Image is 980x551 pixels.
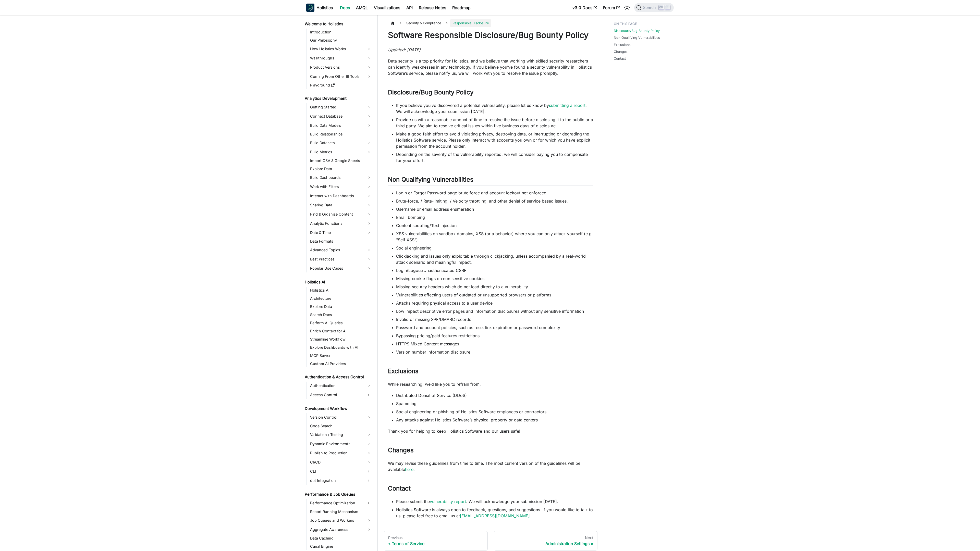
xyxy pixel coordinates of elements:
[309,54,373,62] a: Walkthroughs
[309,192,373,200] a: Interact with Dashboards
[460,513,530,518] a: [EMAIL_ADDRESS][DOMAIN_NAME]
[388,47,421,52] em: Updated: [DATE]
[641,5,659,10] span: Search
[309,63,373,71] a: Product Versions
[309,72,373,81] a: Coming From Other BI Tools
[388,89,593,98] h2: Disclosure/Bug Bounty Policy
[309,458,373,466] a: CI/CD
[309,391,364,399] a: Access Control
[309,210,373,218] a: Find & Organize Content
[309,431,373,439] a: Validation / Testing
[309,45,373,53] a: How Holistics Works
[309,516,373,524] a: Job Queues and Workers
[303,279,373,286] a: Holistics AI
[309,303,373,310] a: Explore Data
[416,4,449,12] a: Release Notes
[396,275,593,282] li: Missing cookie flags on non sensitive cookies
[388,446,593,456] h2: Changes
[309,543,373,550] a: Canal Engine
[309,449,373,457] a: Publish to Production
[396,267,593,273] li: Login/Logout/Unauthenticated CSRF
[309,201,373,209] a: Sharing Data
[396,333,593,339] li: Bypassing pricing/paid features restrictions
[309,382,373,390] a: Authentication
[388,58,593,76] p: Data security is a top priority for Holistics, and we believe that working with skilled security ...
[309,287,373,294] a: Holistics AI
[309,103,373,111] a: Getting Started
[384,531,597,550] nav: Docs pages
[388,367,593,377] h2: Exclusions
[614,28,660,33] a: Disclosure/Bug Bounty Policy
[353,4,371,12] a: AMQL
[450,19,491,27] span: Responsible Disclosure
[614,56,626,61] a: Contact
[309,525,373,534] a: Aggregate Awareness
[498,535,593,540] div: Next
[364,467,373,475] button: Expand sidebar category 'CLI'
[396,245,593,251] li: Social engineering
[309,295,373,302] a: Architecture
[309,165,373,172] a: Explore Data
[388,541,483,546] div: Terms of Service
[396,300,593,306] li: Attacks requiring physical access to a user device
[396,341,593,347] li: HTTPS Mixed Content messages
[396,198,593,204] li: Brute-force, / Rate-limiting, / Velocity throttling, and other denial of service based issues.
[309,328,373,335] a: Enrich Context for AI
[309,319,373,327] a: Perform AI Queries
[396,284,593,290] li: Missing security headers which do not lead directly to a vulnerability
[364,499,373,507] button: Expand sidebar category 'Performance Optimization'
[665,5,670,10] kbd: K
[303,491,373,498] a: Performance & Job Queues
[396,117,593,129] li: Provide us with a reasonable amount of time to resolve the issue before disclosing it to the publ...
[303,95,373,102] a: Analytics Development
[384,531,488,550] a: PreviousTerms of Service
[337,4,353,12] a: Docs
[396,222,593,229] li: Content spoofing/Text injection
[403,4,416,12] a: API
[309,535,373,542] a: Data Caching
[569,4,600,12] a: v3.0 Docs
[396,324,593,331] li: Password and account policies, such as reset link expiration or password complexity
[309,29,373,36] a: Introduction
[303,373,373,381] a: Authentication & Access Control
[309,311,373,318] a: Search Docs
[309,173,373,182] a: Build Dashboards
[396,409,593,415] li: Social engineering or phishing of Holistics Software employees or contractors
[309,82,373,89] a: Playground
[600,4,623,12] a: Forum
[309,508,373,515] a: Report Running Mechanism
[309,139,373,147] a: Build Datasets
[494,531,598,550] a: NextAdministration Settings
[396,392,593,398] li: Distributed Denial of Service (DDoS)
[309,121,373,130] a: Build Data Models
[309,440,373,448] a: Dynamic Environments
[388,535,483,540] div: Previous
[306,4,314,12] img: Holistics
[306,4,333,12] a: HolisticsHolistics
[614,35,660,40] a: Non Qualifying Vulnerabilities
[396,190,593,196] li: Login or Forgot Password page brute force and account lockout not enforced.
[396,206,593,212] li: Username or email address enumeration
[303,20,373,28] a: Welcome to Holistics
[396,400,593,407] li: Spamming
[388,485,593,494] h2: Contact
[388,460,593,472] p: We may revise these guidelines from time to time. The most current version of the guidelines will...
[309,246,373,254] a: Advanced Topics
[614,49,628,54] a: Changes
[549,103,585,108] a: submitting a report
[396,507,593,519] li: Holistics Software is always open to feedback, questions, and suggestions. If you would like to t...
[309,112,373,120] a: Connect Database
[396,308,593,314] li: Low impact descriptive error pages and information disclosures without any sensitive information
[405,467,413,472] a: here
[396,151,593,164] li: Depending on the severity of the vulnerability reported, we will consider paying you to compensat...
[309,352,373,359] a: MCP Server
[309,467,364,475] a: CLI
[309,219,373,228] a: Analytic Functions
[396,349,593,355] li: Version number information disclosure
[388,176,593,185] h2: Non Qualifying Vulnerabilities
[388,381,593,387] p: While researching, we’d like you to refrain from:
[309,336,373,343] a: Streamline Workflow
[449,4,474,12] a: Roadmap
[303,405,373,412] a: Development Workflow
[309,183,373,191] a: Work with Filters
